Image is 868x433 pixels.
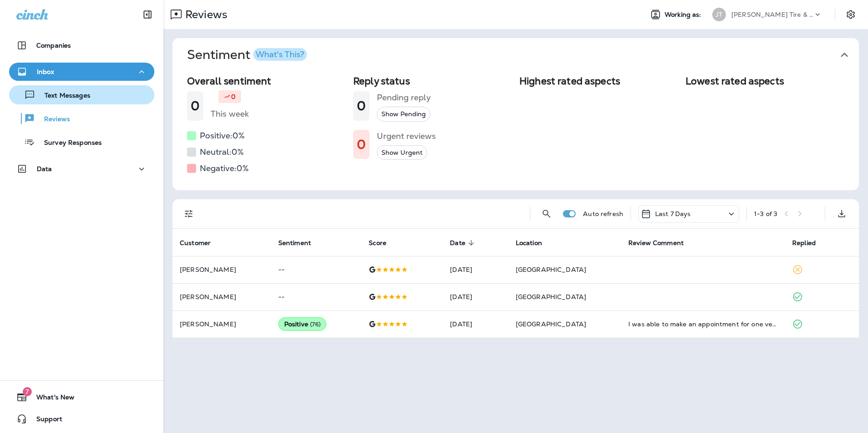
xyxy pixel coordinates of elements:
[369,239,386,247] span: Score
[9,410,154,428] button: Support
[187,47,307,63] h1: Sentiment
[256,50,304,59] div: What's This?
[36,42,71,49] p: Companies
[9,133,154,152] button: Survey Responses
[628,239,695,247] span: Review Comment
[9,109,154,128] button: Reviews
[180,320,264,328] p: [PERSON_NAME]
[211,107,249,121] h5: This week
[27,394,74,404] span: What's New
[37,165,52,172] p: Data
[180,239,222,247] span: Customer
[628,239,684,247] span: Review Comment
[200,128,245,143] h5: Positive: 0 %
[443,310,508,338] td: [DATE]
[369,239,398,247] span: Score
[9,36,154,54] button: Companies
[450,239,465,247] span: Date
[180,239,211,247] span: Customer
[9,63,154,81] button: Inbox
[187,75,346,87] h2: Overall sentiment
[792,239,828,247] span: Replied
[583,210,623,217] p: Auto refresh
[516,320,586,328] span: [GEOGRAPHIC_DATA]
[182,8,227,21] p: Reviews
[377,90,431,105] h5: Pending reply
[35,139,102,148] p: Survey Responses
[712,8,726,21] div: JT
[23,387,32,396] span: 7
[686,75,844,87] h2: Lowest rated aspects
[35,92,90,100] p: Text Messages
[357,98,366,113] h1: 0
[628,320,778,329] div: I was able to make an appointment for one vehicle right away and they were able to squeeze in a s...
[9,388,154,406] button: 7What's New
[278,239,311,247] span: Sentiment
[180,266,264,273] p: [PERSON_NAME]
[843,6,859,23] button: Settings
[191,98,200,113] h1: 0
[200,161,249,176] h5: Negative: 0 %
[538,205,556,223] button: Search Reviews
[35,115,70,124] p: Reviews
[516,293,586,301] span: [GEOGRAPHIC_DATA]
[253,48,307,61] button: What's This?
[516,266,586,274] span: [GEOGRAPHIC_DATA]
[754,210,777,217] div: 1 - 3 of 3
[200,145,244,159] h5: Neutral: 0 %
[180,38,866,72] button: SentimentWhat's This?
[271,283,362,310] td: --
[443,283,508,310] td: [DATE]
[180,205,198,223] button: Filters
[278,239,323,247] span: Sentiment
[271,256,362,283] td: --
[792,239,816,247] span: Replied
[231,92,236,101] p: 0
[450,239,477,247] span: Date
[655,210,691,217] p: Last 7 Days
[731,11,813,18] p: [PERSON_NAME] Tire & Auto
[443,256,508,283] td: [DATE]
[833,205,851,223] button: Export as CSV
[9,85,154,104] button: Text Messages
[180,293,264,300] p: [PERSON_NAME]
[516,239,542,247] span: Location
[377,145,427,160] button: Show Urgent
[27,415,62,426] span: Support
[310,320,321,328] span: ( 76 )
[519,75,678,87] h2: Highest rated aspects
[135,5,160,24] button: Collapse Sidebar
[377,129,436,143] h5: Urgent reviews
[665,11,703,19] span: Working as:
[9,160,154,178] button: Data
[516,239,554,247] span: Location
[353,75,512,87] h2: Reply status
[377,107,430,122] button: Show Pending
[357,137,366,152] h1: 0
[37,68,54,75] p: Inbox
[278,317,327,331] div: Positive
[173,72,859,190] div: SentimentWhat's This?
